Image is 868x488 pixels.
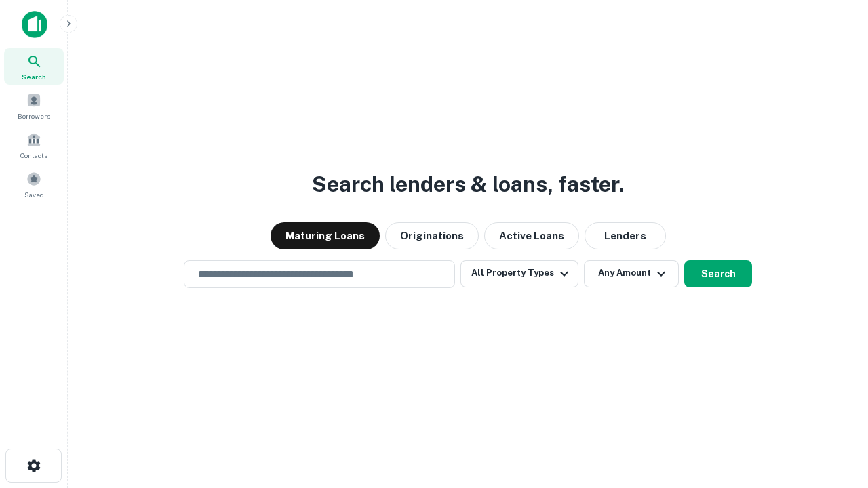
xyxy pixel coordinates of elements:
[800,336,868,401] iframe: Chat Widget
[312,168,624,201] h3: Search lenders & loans, faster.
[22,71,46,82] span: Search
[4,48,64,85] a: Search
[22,11,47,38] img: capitalize-icon.png
[385,222,479,249] button: Originations
[24,189,44,200] span: Saved
[4,166,64,203] a: Saved
[4,127,64,163] a: Contacts
[585,222,666,249] button: Lenders
[684,260,752,287] button: Search
[18,110,50,121] span: Borrowers
[4,87,64,124] a: Borrowers
[484,222,579,249] button: Active Loans
[271,222,380,249] button: Maturing Loans
[20,150,47,161] span: Contacts
[584,260,679,287] button: Any Amount
[460,260,578,287] button: All Property Types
